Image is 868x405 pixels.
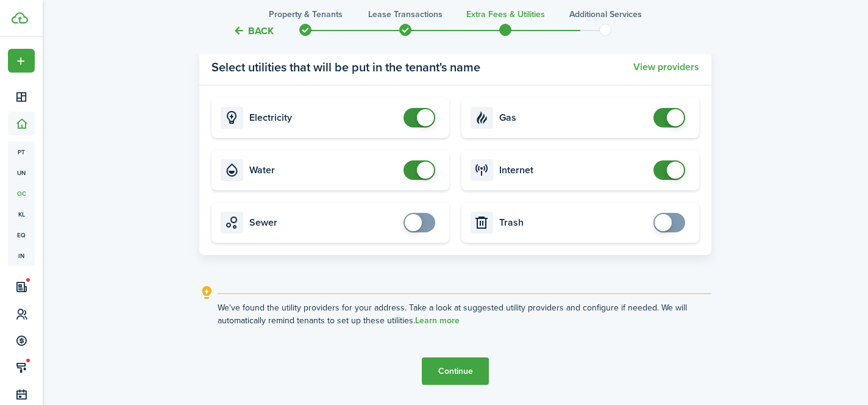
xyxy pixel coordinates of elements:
[8,183,35,204] a: oc
[499,112,647,123] card-title: Gas
[415,316,460,326] a: Learn more
[499,165,647,176] card-title: Internet
[466,8,545,21] h3: Extra fees & Utilities
[218,301,711,327] explanation-description: We've found the utility providers for your address. Take a look at suggested utility providers an...
[633,62,699,73] button: View providers
[422,357,489,385] button: Continue
[249,165,397,176] card-title: Water
[212,58,480,76] panel-main-title: Select utilities that will be put in the tenant's name
[269,8,343,21] h3: Property & Tenants
[368,8,443,21] h3: Lease Transactions
[249,112,397,123] card-title: Electricity
[12,12,28,24] img: TenantCloud
[8,49,35,73] button: Open menu
[233,24,274,37] button: Back
[8,224,35,245] a: eq
[8,142,35,162] a: pt
[249,217,397,228] card-title: Sewer
[499,217,647,228] card-title: Trash
[199,285,215,300] i: outline
[569,8,642,21] h3: Additional Services
[8,162,35,183] a: un
[8,245,35,266] a: in
[8,204,35,224] a: kl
